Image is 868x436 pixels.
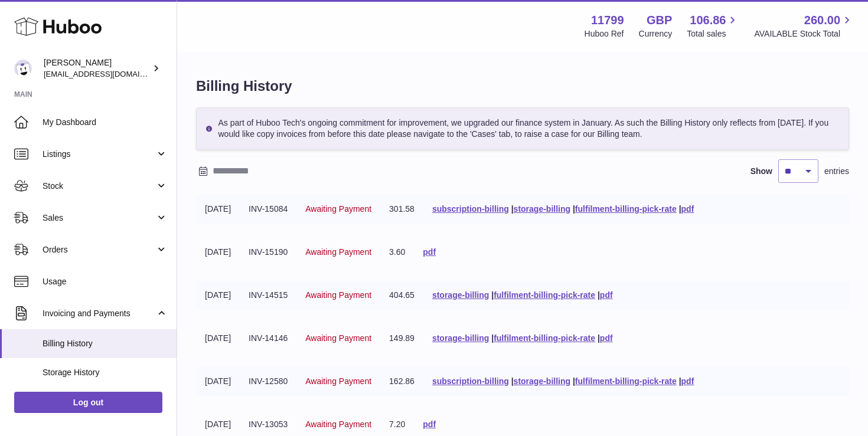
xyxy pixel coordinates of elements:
td: 149.89 [380,324,423,353]
a: pdf [600,333,613,343]
a: subscription-billing [432,204,509,214]
td: INV-14146 [240,324,296,353]
span: | [679,204,681,214]
a: pdf [681,204,694,214]
td: [DATE] [196,195,240,224]
td: [DATE] [196,367,240,396]
a: fulfilment-billing-pick-rate [494,333,595,343]
td: [DATE] [196,281,240,310]
a: pdf [423,419,436,429]
span: | [573,204,575,214]
div: Huboo Ref [585,28,624,40]
td: 404.65 [380,281,423,310]
a: fulfilment-billing-pick-rate [575,204,677,214]
a: 260.00 AVAILABLE Stock Total [754,12,854,40]
a: storage-billing [514,204,570,214]
span: Listings [43,149,155,160]
td: INV-12580 [240,367,296,396]
span: Orders [43,244,155,255]
a: fulfilment-billing-pick-rate [575,376,677,386]
span: | [573,376,575,386]
a: fulfilment-billing-pick-rate [494,290,595,300]
span: Awaiting Payment [305,247,371,257]
label: Show [750,166,772,177]
a: storage-billing [432,333,489,343]
span: My Dashboard [43,117,168,128]
a: pdf [681,376,694,386]
div: As part of Huboo Tech's ongoing commitment for improvement, we upgraded our finance system in Jan... [196,107,849,150]
span: Awaiting Payment [305,333,371,343]
span: Invoicing and Payments [43,308,155,319]
a: storage-billing [432,290,489,300]
span: Awaiting Payment [305,419,371,429]
span: Storage History [43,367,168,378]
a: pdf [600,290,613,300]
a: subscription-billing [432,376,509,386]
span: | [511,376,514,386]
span: Awaiting Payment [305,204,371,214]
strong: GBP [647,12,672,28]
td: [DATE] [196,238,240,267]
td: INV-14515 [240,281,296,310]
span: Sales [43,212,155,224]
h1: Billing History [196,77,849,96]
span: AVAILABLE Stock Total [754,28,854,40]
span: | [491,333,494,343]
span: | [679,376,681,386]
td: 162.86 [380,367,423,396]
td: 301.58 [380,195,423,224]
span: [EMAIL_ADDRESS][DOMAIN_NAME] [44,69,174,78]
td: 3.60 [380,238,414,267]
td: [DATE] [196,324,240,353]
a: Log out [14,392,162,413]
div: [PERSON_NAME] [44,57,150,80]
span: Usage [43,276,168,287]
span: | [598,290,600,300]
span: | [598,333,600,343]
div: Currency [639,28,673,40]
img: dionas@maisonflaneur.com [14,60,32,77]
a: storage-billing [514,376,570,386]
strong: 11799 [591,12,624,28]
span: Billing History [43,338,168,349]
span: | [511,204,514,214]
span: entries [824,166,849,177]
span: 260.00 [804,12,840,28]
span: | [491,290,494,300]
span: Awaiting Payment [305,290,371,300]
td: INV-15084 [240,195,296,224]
span: Total sales [687,28,739,40]
span: 106.86 [690,12,726,28]
a: pdf [423,247,436,257]
a: 106.86 Total sales [687,12,739,40]
span: Stock [43,181,155,192]
td: INV-15190 [240,238,296,267]
span: Awaiting Payment [305,376,371,386]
